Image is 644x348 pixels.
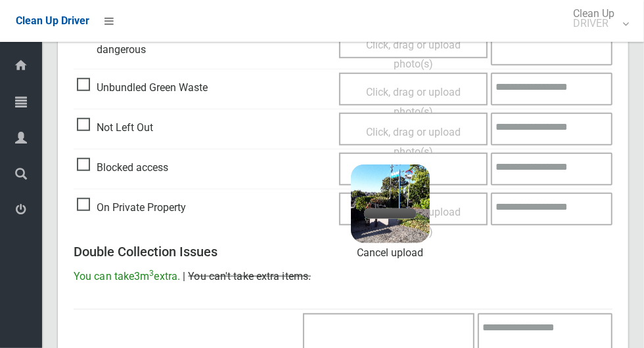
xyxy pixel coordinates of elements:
span: Not Left Out [77,118,153,138]
span: | [183,270,185,282]
a: Clean Up Driver [16,11,89,31]
span: Click, drag or upload photo(s) [366,126,461,158]
span: Blocked access [77,158,168,178]
span: Unbundled Green Waste [77,78,208,98]
span: Clean Up Driver [16,14,89,27]
small: DRIVER [573,18,614,28]
a: Cancel upload [351,243,430,263]
sup: 3 [149,269,154,278]
span: 3m [134,270,154,282]
span: On Private Property [77,198,186,218]
span: Clean Up [566,9,628,28]
span: You can't take extra items. [188,270,311,282]
span: You can take extra. [74,270,180,282]
h3: Double Collection Issues [74,244,612,259]
span: Click, drag or upload photo(s) [366,86,461,118]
